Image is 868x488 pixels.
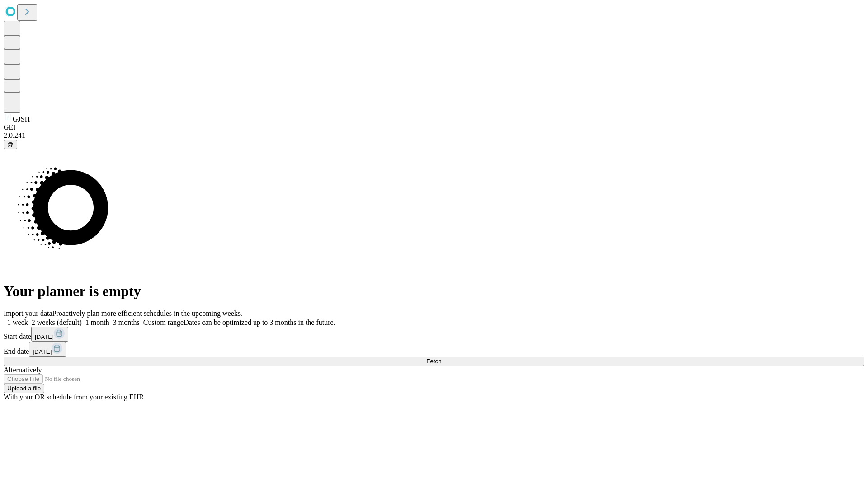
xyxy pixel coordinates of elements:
span: 1 month [85,319,109,326]
button: [DATE] [29,342,66,357]
div: Start date [4,327,864,342]
div: End date [4,342,864,357]
div: GEI [4,123,864,131]
button: Upload a file [4,384,44,393]
button: @ [4,140,17,149]
span: [DATE] [35,333,54,340]
button: Fetch [4,357,864,366]
span: [DATE] [33,348,52,355]
span: Dates can be optimized up to 3 months in the future. [184,319,335,326]
span: Fetch [426,358,441,365]
span: Import your data [4,310,52,317]
button: [DATE] [31,327,68,342]
span: GJSH [13,115,30,123]
span: With your OR schedule from your existing EHR [4,393,144,401]
span: Custom range [143,319,184,326]
span: 2 weeks (default) [32,319,82,326]
div: 2.0.241 [4,131,864,140]
span: @ [7,141,14,148]
h1: Your planner is empty [4,283,864,300]
span: 1 week [7,319,28,326]
span: Proactively plan more efficient schedules in the upcoming weeks. [52,310,242,317]
span: 3 months [113,319,140,326]
span: Alternatively [4,366,42,374]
